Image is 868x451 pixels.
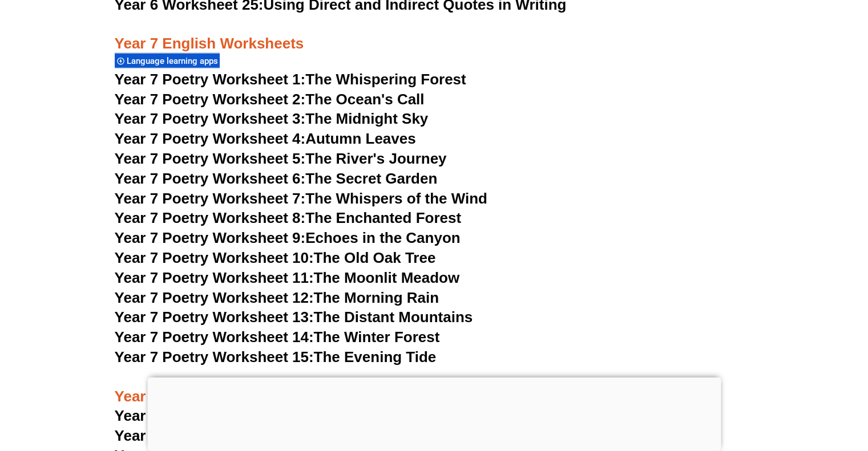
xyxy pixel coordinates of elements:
a: Year 7 Poetry Worksheet 4:Autumn Leaves [115,130,416,147]
span: Year 7 Poetry Worksheet 10: [115,249,314,266]
a: Year 7 Poetry Worksheet 6:The Secret Garden [115,170,438,187]
span: Year 7 Poetry Worksheet 1: [115,71,306,88]
span: Year 7 Poetry Worksheet 2: [115,91,306,108]
span: Year 7 Poetry Worksheet 5: [115,150,306,167]
a: Year 7 Poetry Worksheet 9:Echoes in the Canyon [115,229,461,246]
span: Year 7 Poetry Worksheet 12: [115,289,314,306]
span: Year 7 Poetry Worksheet 6: [115,170,306,187]
span: Year 7 Poetry Worksheet 11: [115,269,314,286]
span: Year 7 Poetry Worksheet 14: [115,328,314,346]
a: Year 7 Poetry Worksheet 11:The Moonlit Meadow [115,269,460,286]
a: Year 7 Poetry Worksheet 10:The Old Oak Tree [115,249,436,266]
a: Year 7 Poetry Worksheet 14:The Winter Forest [115,328,440,346]
iframe: Chat Widget [678,323,868,451]
a: Year 7 Poetry Worksheet 8:The Enchanted Forest [115,209,461,226]
span: Year 7 Poetry Worksheet 13: [115,308,314,326]
span: Year 7 Poetry Worksheet 3: [115,110,306,127]
a: Year 7 Poetry Worksheet 3:The Midnight Sky [115,110,429,127]
a: Year 7 Poetry Worksheet 15:The Evening Tide [115,348,437,365]
a: Year 7 Poetry Worksheet 5:The River's Journey [115,150,447,167]
span: Year 7 Poetry Worksheet 7: [115,190,306,207]
h3: Year 7 English Worksheets [115,15,754,54]
a: Year 7 Poetry Worksheet 12:The Morning Rain [115,289,439,306]
a: Year 7 Poetry Worksheet 7:The Whispers of the Wind [115,190,487,207]
span: Year 8 Poetry Worksheet 2: [115,427,306,444]
div: Language learning apps [115,53,220,68]
h3: Year 8 English Worksheets [115,368,754,407]
span: Year 8 Poetry Worksheet 1: [115,407,306,424]
a: Year 7 Poetry Worksheet 13:The Distant Mountains [115,308,473,326]
span: Year 7 Poetry Worksheet 9: [115,229,306,246]
span: Year 7 Poetry Worksheet 8: [115,209,306,226]
span: Year 7 Poetry Worksheet 15: [115,348,314,365]
a: Year 8 Poetry Worksheet 2:Echoes of the Forgotten Shore [115,427,522,444]
iframe: Advertisement [147,377,721,448]
a: Year 7 Poetry Worksheet 1:The Whispering Forest [115,71,466,88]
a: Year 8 Poetry Worksheet 1:Whispers of the Autumn Wind [115,407,516,424]
span: Year 7 Poetry Worksheet 4: [115,130,306,147]
a: Year 7 Poetry Worksheet 2:The Ocean's Call [115,91,425,108]
span: Language learning apps [127,56,221,66]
